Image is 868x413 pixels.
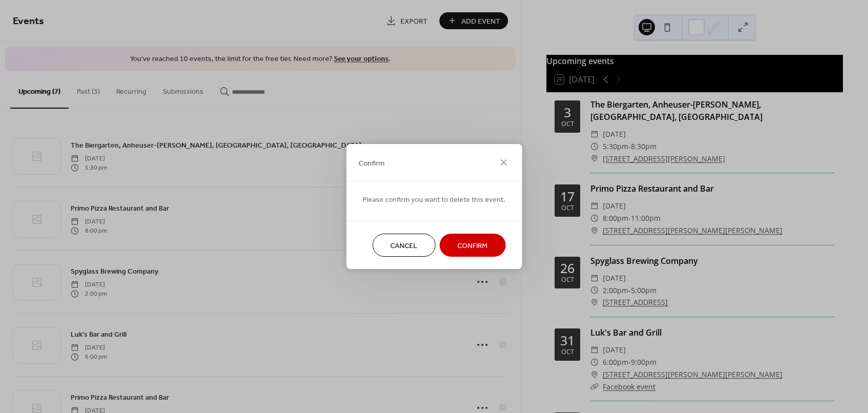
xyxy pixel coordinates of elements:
button: Confirm [439,234,505,257]
span: Confirm [457,241,488,252]
button: Cancel [372,234,435,257]
span: Please confirm you want to delete this event. [363,195,505,205]
span: Cancel [390,241,417,252]
span: Confirm [358,158,385,169]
